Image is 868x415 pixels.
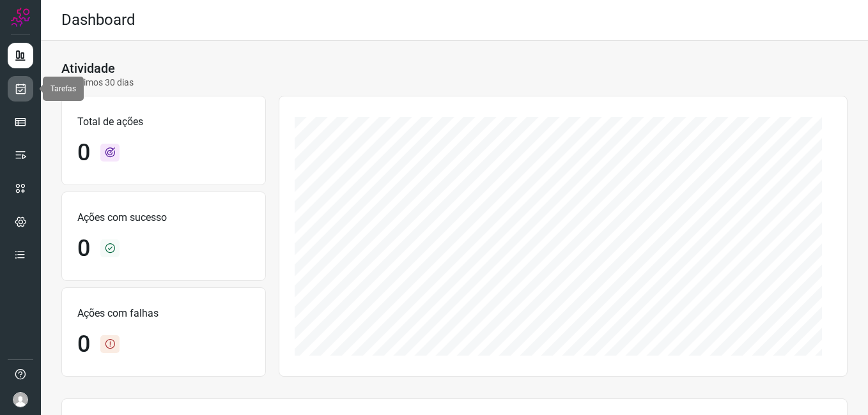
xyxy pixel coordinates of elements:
[11,8,30,27] img: Logo
[50,84,76,93] span: Tarefas
[77,306,250,321] p: Ações com falhas
[77,331,90,358] h1: 0
[77,235,90,262] h1: 0
[61,61,115,76] h3: Atividade
[61,76,134,89] p: Últimos 30 dias
[77,114,250,130] p: Total de ações
[13,392,28,407] img: avatar-user-boy.jpg
[77,139,90,167] h1: 0
[61,11,136,29] h2: Dashboard
[77,210,250,225] p: Ações com sucesso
